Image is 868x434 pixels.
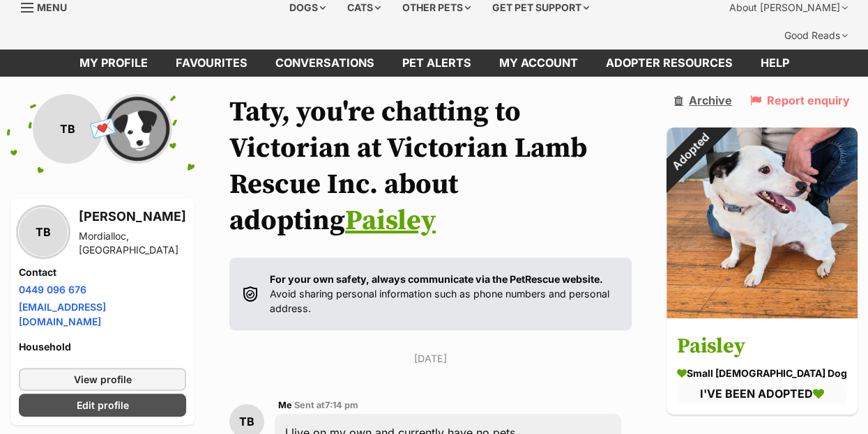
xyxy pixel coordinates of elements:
[667,307,858,321] a: Adopted
[325,400,358,410] span: 7:14 pm
[677,366,847,381] div: small [DEMOGRAPHIC_DATA] Dog
[19,208,68,256] div: TB
[677,332,847,363] h3: Paisley
[345,203,436,238] a: Paisley
[229,351,632,366] p: [DATE]
[648,109,733,194] div: Adopted
[19,368,186,391] a: View profile
[485,49,592,77] a: My account
[750,94,850,107] a: Report enquiry
[79,207,186,226] h3: [PERSON_NAME]
[33,94,102,164] div: TB
[37,1,67,13] span: Menu
[775,22,858,49] div: Good Reads
[747,49,803,77] a: Help
[294,400,358,410] span: Sent at
[229,94,632,239] h1: Taty, you're chatting to Victorian at Victorian Lamb Rescue Inc. about adopting
[162,49,261,77] a: Favourites
[270,272,618,316] p: Avoid sharing personal information such as phone numbers and personal address.
[667,127,858,318] img: Paisley
[19,265,186,279] h4: Contact
[261,49,388,77] a: conversations
[667,321,858,414] a: Paisley small [DEMOGRAPHIC_DATA] Dog I'VE BEEN ADOPTED
[19,340,186,354] h4: Household
[102,94,172,164] img: Victorian Lamb Rescue Inc. profile pic
[677,385,847,404] div: I'VE BEEN ADOPTED
[66,49,162,77] a: My profile
[79,229,186,257] div: Mordialloc, [GEOGRAPHIC_DATA]
[19,301,106,327] a: [EMAIL_ADDRESS][DOMAIN_NAME]
[19,284,86,295] a: 0449 096 676
[19,394,186,417] a: Edit profile
[87,114,119,144] span: 💌
[388,49,485,77] a: Pet alerts
[74,372,132,387] span: View profile
[278,400,292,410] span: Me
[77,398,129,412] span: Edit profile
[674,94,732,107] a: Archive
[592,49,747,77] a: Adopter resources
[270,273,603,285] strong: For your own safety, always communicate via the PetRescue website.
